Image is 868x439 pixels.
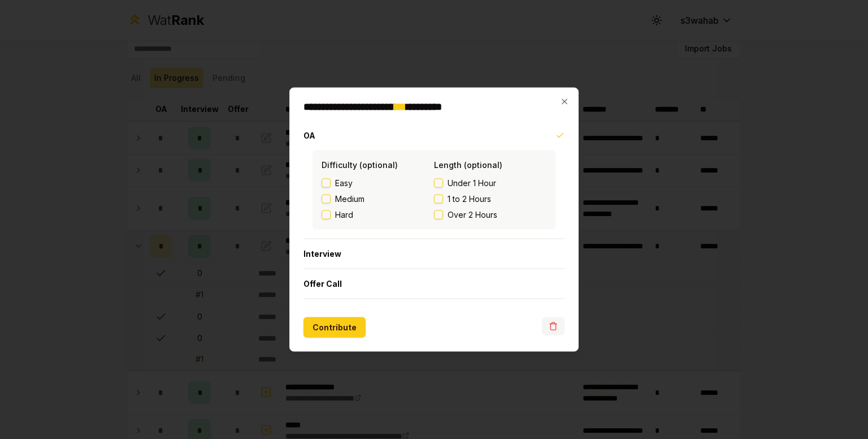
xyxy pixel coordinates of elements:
[322,160,398,170] label: Difficulty (optional)
[322,179,331,188] button: Easy
[448,193,491,205] span: 1 to 2 Hours
[303,317,366,338] button: Contribute
[448,209,497,221] span: Over 2 Hours
[303,150,565,239] div: OA
[303,121,565,150] button: OA
[335,178,353,189] span: Easy
[303,269,565,299] button: Offer Call
[303,239,565,269] button: Interview
[335,209,353,221] span: Hard
[322,195,331,204] button: Medium
[322,210,331,219] button: Hard
[448,178,496,189] span: Under 1 Hour
[434,160,502,170] label: Length (optional)
[434,210,443,219] button: Over 2 Hours
[434,195,443,204] button: 1 to 2 Hours
[434,179,443,188] button: Under 1 Hour
[335,193,364,205] span: Medium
